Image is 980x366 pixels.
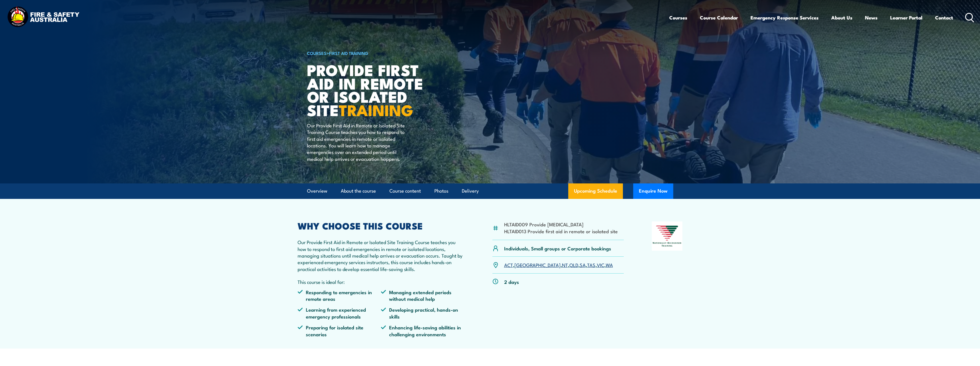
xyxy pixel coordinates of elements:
a: VIC [597,261,604,268]
li: Developing practical, hands-on skills [381,306,464,320]
a: About Us [831,10,852,25]
a: Contact [935,10,953,25]
p: Our Provide First Aid in Remote or Isolated Site Training Course teaches you how to respond to fi... [298,239,465,272]
a: Emergency Response Services [751,10,819,25]
li: HLTAID009 Provide [MEDICAL_DATA] [504,221,618,227]
a: Course Calendar [700,10,738,25]
p: 2 days [504,278,519,285]
a: First Aid Training [329,50,368,56]
a: Courses [669,10,687,25]
a: Delivery [462,183,479,199]
h6: > [307,50,448,56]
a: News [865,10,878,25]
p: Our Provide First Aid in Remote or Isolated Site Training Course teaches you how to respond to fi... [307,122,411,162]
p: , , , , , , , [504,262,613,268]
li: Enhancing life-saving abilities in challenging environments [381,324,464,337]
a: WA [606,261,613,268]
a: Overview [307,183,327,199]
a: Photos [434,183,448,199]
li: HLTAID013 Provide first aid in remote or isolated site [504,228,618,234]
img: Nationally Recognised Training logo. [652,221,683,251]
a: TAS [587,261,595,268]
button: Enquire Now [633,183,673,199]
li: Responding to emergencies in remote areas [298,289,381,302]
h1: Provide First Aid in Remote or Isolated Site [307,63,448,116]
strong: TRAINING [339,98,413,121]
a: Course content [389,183,421,199]
li: Preparing for isolated site scenarios [298,324,381,337]
h2: WHY CHOOSE THIS COURSE [298,221,465,230]
a: QLD [569,261,578,268]
li: Learning from experienced emergency professionals [298,306,381,320]
li: Managing extended periods without medical help [381,289,464,302]
a: About the course [341,183,376,199]
a: ACT [504,261,513,268]
a: Learner Portal [890,10,922,25]
a: NT [562,261,568,268]
p: Individuals, Small groups or Corporate bookings [504,245,611,252]
a: SA [580,261,586,268]
a: Upcoming Schedule [568,183,623,199]
p: This course is ideal for: [298,278,465,285]
a: [GEOGRAPHIC_DATA] [514,261,561,268]
a: COURSES [307,50,326,56]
